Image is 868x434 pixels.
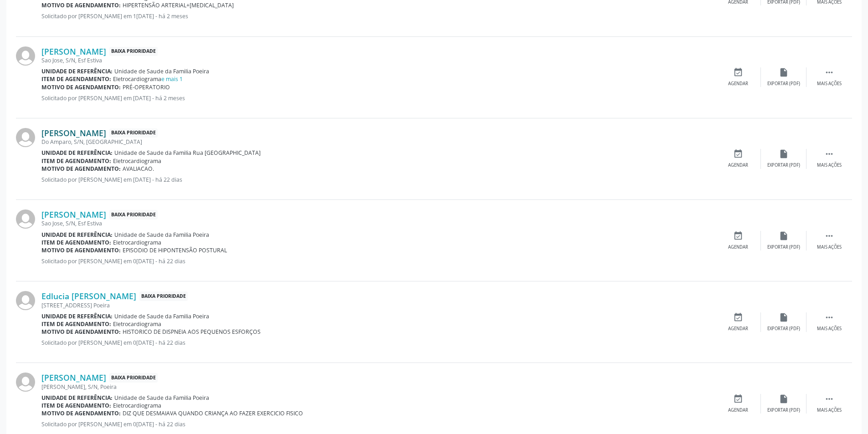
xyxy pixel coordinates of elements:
[16,128,35,147] img: img
[779,231,789,241] i: insert_drive_file
[41,312,113,320] b: Unidade de referência:
[41,176,715,184] p: Solicitado por [PERSON_NAME] em [DATE] - há 22 dias
[41,128,106,138] a: [PERSON_NAME]
[114,394,209,402] span: Unidade de Saude da Familia Poeira
[41,209,106,220] a: [PERSON_NAME]
[817,162,842,168] div: Mais ações
[728,407,748,414] div: Agendar
[817,81,842,87] div: Mais ações
[733,394,743,404] i: event_available
[817,407,842,414] div: Mais ações
[41,67,113,75] b: Unidade de referência:
[817,326,842,332] div: Mais ações
[779,67,789,77] i: insert_drive_file
[109,128,158,138] span: Baixa Prioridade
[41,373,106,383] a: [PERSON_NAME]
[114,149,261,157] span: Unidade de Saude da Familia Rua [GEOGRAPHIC_DATA]
[728,244,748,250] div: Agendar
[41,383,715,391] div: [PERSON_NAME], S/N, Poeira
[41,83,121,91] b: Motivo de agendamento:
[824,312,834,322] i: 
[41,94,715,102] p: Solicitado por [PERSON_NAME] em [DATE] - há 2 meses
[114,312,209,320] span: Unidade de Saude da Familia Poeira
[113,320,161,328] span: Eletrocardiograma
[123,165,154,173] span: AVALIACAO.
[779,312,789,322] i: insert_drive_file
[41,402,111,409] b: Item de agendamento:
[733,149,743,159] i: event_available
[41,56,715,64] div: Sao Jose, S/N, Esf Estiva
[733,231,743,241] i: event_available
[817,244,842,250] div: Mais ações
[16,291,35,310] img: img
[41,231,113,239] b: Unidade de referência:
[41,339,715,347] p: Solicitado por [PERSON_NAME] em 0[DATE] - há 22 dias
[41,328,121,336] b: Motivo de agendamento:
[123,409,303,417] span: DIZ QUE DESMAIAVA QUANDO CRIANÇA AO FAZER EXERCICIO FISICO
[16,209,35,229] img: img
[109,373,158,383] span: Baixa Prioridade
[113,402,161,409] span: Eletrocardiograma
[41,394,113,402] b: Unidade de referência:
[123,328,261,336] span: HISTORICO DE DISPNEIA AOS PEQUENOS ESFORÇOS
[41,291,136,301] a: Edlucia [PERSON_NAME]
[824,67,834,77] i: 
[767,326,800,332] div: Exportar (PDF)
[113,157,161,165] span: Eletrocardiograma
[16,373,35,392] img: img
[779,149,789,159] i: insert_drive_file
[41,149,113,157] b: Unidade de referência:
[113,75,183,83] span: Eletrocardiograma
[41,409,121,417] b: Motivo de agendamento:
[41,1,121,9] b: Motivo de agendamento:
[767,244,800,250] div: Exportar (PDF)
[733,312,743,322] i: event_available
[41,246,121,254] b: Motivo de agendamento:
[41,138,715,146] div: Do Amparo, S/N, [GEOGRAPHIC_DATA]
[113,239,161,246] span: Eletrocardiograma
[41,75,111,83] b: Item de agendamento:
[824,231,834,241] i: 
[109,47,158,56] span: Baixa Prioridade
[824,149,834,159] i: 
[767,407,800,414] div: Exportar (PDF)
[41,46,106,56] a: [PERSON_NAME]
[41,257,715,265] p: Solicitado por [PERSON_NAME] em 0[DATE] - há 22 dias
[41,420,715,428] p: Solicitado por [PERSON_NAME] em 0[DATE] - há 22 dias
[41,239,111,246] b: Item de agendamento:
[161,75,183,83] a: e mais 1
[41,165,121,173] b: Motivo de agendamento:
[824,394,834,404] i: 
[123,1,234,9] span: HIPERTENSÃO ARTERIAL+[MEDICAL_DATA]
[728,326,748,332] div: Agendar
[41,157,111,165] b: Item de agendamento:
[41,220,715,227] div: Sao Jose, S/N, Esf Estiva
[733,67,743,77] i: event_available
[123,246,227,254] span: EPISODIO DE HIPONTENSÃO POSTURAL
[123,83,170,91] span: PRÉ-OPERATORIO
[16,46,35,66] img: img
[41,12,715,20] p: Solicitado por [PERSON_NAME] em 1[DATE] - há 2 meses
[114,67,209,75] span: Unidade de Saude da Familia Poeira
[41,320,111,328] b: Item de agendamento:
[41,301,715,309] div: [STREET_ADDRESS] Poeira
[728,162,748,168] div: Agendar
[767,81,800,87] div: Exportar (PDF)
[728,81,748,87] div: Agendar
[114,231,209,239] span: Unidade de Saude da Familia Poeira
[779,394,789,404] i: insert_drive_file
[139,291,188,301] span: Baixa Prioridade
[109,210,158,220] span: Baixa Prioridade
[767,162,800,168] div: Exportar (PDF)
